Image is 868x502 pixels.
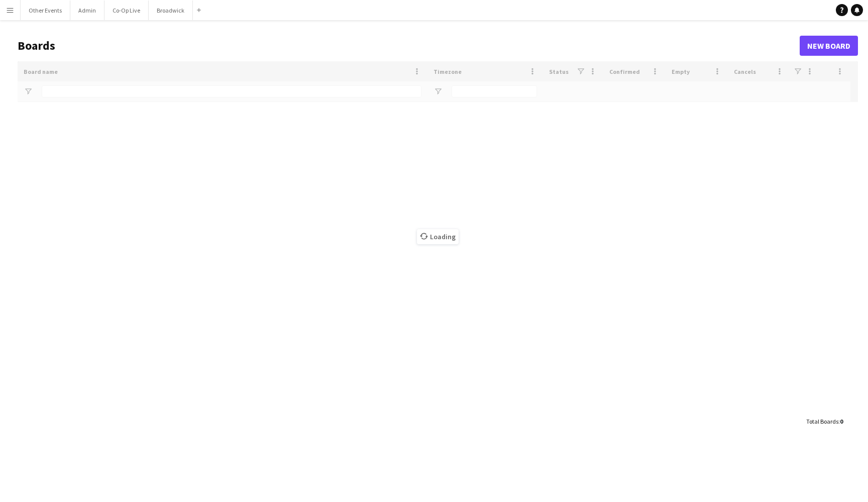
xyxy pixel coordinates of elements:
[417,229,459,244] span: Loading
[21,1,70,20] button: Other Events
[18,38,800,53] h1: Boards
[104,1,149,20] button: Co-Op Live
[806,412,843,431] div: :
[149,1,193,20] button: Broadwick
[70,1,104,20] button: Admin
[800,36,858,56] a: New Board
[840,418,843,425] span: 0
[806,418,838,425] span: Total Boards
